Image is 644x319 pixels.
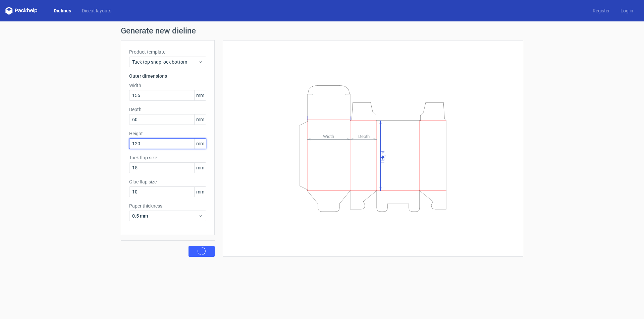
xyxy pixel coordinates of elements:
label: Depth [129,106,206,113]
span: mm [194,90,206,100]
a: Log in [615,7,639,14]
span: 0.5 mm [132,213,198,219]
h1: Generate new dieline [121,27,523,35]
span: Tuck top snap lock bottom [132,59,198,65]
a: Diecut layouts [76,7,117,14]
label: Tuck flap size [129,154,206,161]
label: Product template [129,49,206,55]
span: mm [194,114,206,125]
label: Glue flap size [129,178,206,185]
tspan: Width [323,134,334,139]
label: Height [129,130,206,137]
tspan: Depth [358,134,370,139]
label: Width [129,82,206,89]
tspan: Height [380,151,385,163]
span: mm [194,163,206,173]
a: Register [587,7,615,14]
label: Paper thickness [129,203,206,209]
span: mm [194,187,206,197]
span: mm [194,139,206,149]
a: Dielines [48,7,76,14]
h3: Outer dimensions [129,73,206,79]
